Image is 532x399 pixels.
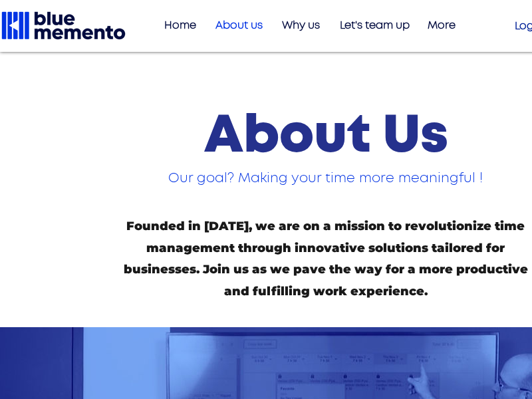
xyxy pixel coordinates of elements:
[168,172,483,185] span: Our goal? Making your time more meaningful !
[333,15,416,37] p: Let's team up
[203,15,269,37] a: About us
[275,15,327,37] p: Why us
[209,15,269,37] p: About us
[421,15,462,37] p: More
[204,110,448,162] span: About Us
[152,15,203,37] a: Home
[152,15,462,37] nav: Site
[327,15,416,37] a: Let's team up
[269,15,327,37] a: Why us
[158,15,203,37] p: Home
[124,219,528,298] span: Founded in [DATE], we are on a mission to revolutionize time management through innovative soluti...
